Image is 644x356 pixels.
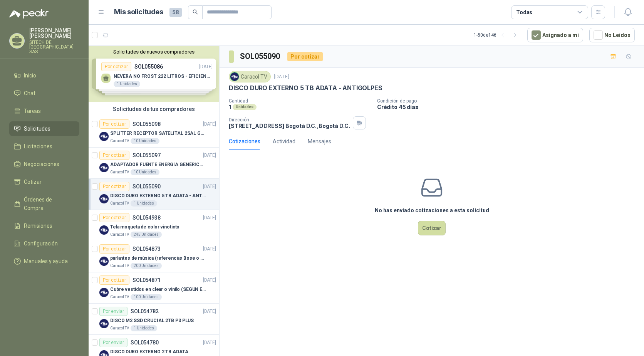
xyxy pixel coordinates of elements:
[99,182,129,191] div: Por cotizar
[99,338,127,347] div: Por enviar
[110,325,129,331] p: Caracol TV
[9,9,49,18] img: Logo peakr
[589,28,635,42] button: No Leídos
[203,121,216,128] p: [DATE]
[132,184,161,189] p: SOL055090
[89,102,219,116] div: Solicitudes de tus compradores
[29,28,79,39] p: [PERSON_NAME] [PERSON_NAME]
[240,50,281,62] h3: SOL055090
[24,89,35,97] span: Chat
[203,245,216,253] p: [DATE]
[110,161,206,168] p: ADAPTADOR FUENTE ENERGÍA GENÉRICO 24V 1A
[203,308,216,315] p: [DATE]
[233,104,257,110] div: Unidades
[99,257,109,266] img: Company Logo
[9,254,79,269] a: Manuales y ayuda
[132,153,161,158] p: SOL055097
[9,218,79,233] a: Remisiones
[203,152,216,159] p: [DATE]
[24,142,52,151] span: Licitaciones
[203,183,216,190] p: [DATE]
[516,8,532,17] div: Todas
[99,213,129,222] div: Por cotizar
[287,52,323,61] div: Por cotizar
[89,241,219,272] a: Por cotizarSOL054873[DATE] Company Logoparlantes de música (referencias Bose o Alexa) CON MARCACI...
[131,325,157,331] div: 1 Unidades
[229,123,350,129] p: [STREET_ADDRESS] Bogotá D.C. , Bogotá D.C.
[131,232,162,238] div: 245 Unidades
[24,178,42,186] span: Cotizar
[89,210,219,241] a: Por cotizarSOL054938[DATE] Company LogoTela moqueta de color vinotintoCaracol TV245 Unidades
[131,138,159,144] div: 10 Unidades
[9,236,79,251] a: Configuración
[110,286,206,293] p: Cubre vestidos en clear o vinilo (SEGUN ESPECIFICACIONES DEL ADJUNTO)
[9,121,79,136] a: Solicitudes
[229,104,231,110] p: 1
[89,179,219,210] a: Por cotizarSOL055090[DATE] Company LogoDISCO DURO EXTERNO 5 TB ADATA - ANTIGOLPESCaracol TV1 Unid...
[273,137,295,146] div: Actividad
[99,244,129,254] div: Por cotizar
[24,239,58,248] span: Configuración
[24,71,36,80] span: Inicio
[203,277,216,284] p: [DATE]
[99,225,109,235] img: Company Logo
[132,215,161,220] p: SOL054938
[131,169,159,175] div: 10 Unidades
[274,73,289,81] p: [DATE]
[131,340,159,345] p: SOL054780
[110,294,129,300] p: Caracol TV
[99,275,129,285] div: Por cotizar
[308,137,331,146] div: Mensajes
[193,9,198,15] span: search
[9,104,79,118] a: Tareas
[24,195,72,212] span: Órdenes de Compra
[89,272,219,304] a: Por cotizarSOL054871[DATE] Company LogoCubre vestidos en clear o vinilo (SEGUN ESPECIFICACIONES D...
[110,138,129,144] p: Caracol TV
[375,206,489,215] h3: No has enviado cotizaciones a esta solicitud
[99,194,109,203] img: Company Logo
[230,72,239,81] img: Company Logo
[203,339,216,346] p: [DATE]
[474,29,521,41] div: 1 - 50 de 146
[110,348,188,356] p: DISCO DURO EXTERNO 2 TB ADATA
[114,7,163,18] h1: Mis solicitudes
[527,28,583,42] button: Asignado a mi
[131,200,157,207] div: 1 Unidades
[110,169,129,175] p: Caracol TV
[89,148,219,179] a: Por cotizarSOL055097[DATE] Company LogoADAPTADOR FUENTE ENERGÍA GENÉRICO 24V 1ACaracol TV10 Unidades
[110,317,194,324] p: DISCO M2 SSD CRUCIAL 2TB P3 PLUS
[9,68,79,83] a: Inicio
[110,255,206,262] p: parlantes de música (referencias Bose o Alexa) CON MARCACION 1 LOGO (Mas datos en el adjunto)
[24,257,68,265] span: Manuales y ayuda
[110,192,206,200] p: DISCO DURO EXTERNO 5 TB ADATA - ANTIGOLPES
[99,163,109,172] img: Company Logo
[110,232,129,238] p: Caracol TV
[229,137,260,146] div: Cotizaciones
[169,8,182,17] span: 58
[131,294,162,300] div: 100 Unidades
[9,175,79,189] a: Cotizar
[377,104,641,110] p: Crédito 45 días
[89,46,219,102] div: Solicitudes de nuevos compradoresPor cotizarSOL055086[DATE] NEVERA NO FROST 222 LITROS - EFICIENC...
[24,160,59,168] span: Negociaciones
[99,319,109,328] img: Company Logo
[131,309,159,314] p: SOL054782
[110,200,129,207] p: Caracol TV
[89,116,219,148] a: Por cotizarSOL055098[DATE] Company LogoSPLITTER RECEPTOR SATELITAL 2SAL GT-SP21Caracol TV10 Unidades
[9,192,79,215] a: Órdenes de Compra
[9,139,79,154] a: Licitaciones
[89,304,219,335] a: Por enviarSOL054782[DATE] Company LogoDISCO M2 SSD CRUCIAL 2TB P3 PLUSCaracol TV1 Unidades
[9,157,79,171] a: Negociaciones
[229,84,382,92] p: DISCO DURO EXTERNO 5 TB ADATA - ANTIGOLPES
[29,40,79,54] p: SITECH DE [GEOGRAPHIC_DATA] SAS
[110,263,129,269] p: Caracol TV
[9,86,79,101] a: Chat
[229,117,350,123] p: Dirección
[99,307,127,316] div: Por enviar
[99,132,109,141] img: Company Logo
[92,49,216,55] button: Solicitudes de nuevos compradores
[110,223,179,231] p: Tela moqueta de color vinotinto
[377,98,641,104] p: Condición de pago
[110,130,206,137] p: SPLITTER RECEPTOR SATELITAL 2SAL GT-SP21
[24,107,41,115] span: Tareas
